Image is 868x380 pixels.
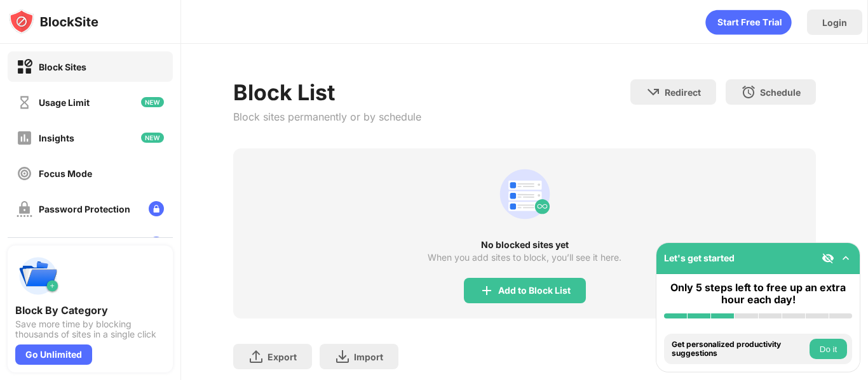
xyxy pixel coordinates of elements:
div: Export [268,351,297,362]
div: Redirect [665,87,701,98]
div: Focus Mode [39,168,92,179]
div: Save more time by blocking thousands of sites in a single click [15,319,165,339]
img: insights-off.svg [17,130,32,146]
img: time-usage-off.svg [17,95,32,110]
img: omni-setup-toggle.svg [839,252,852,265]
div: Only 5 steps left to free up an extra hour each day! [664,282,852,306]
img: eye-not-visible.svg [822,252,834,265]
img: logo-blocksite.svg [9,9,98,34]
img: block-on.svg [17,59,32,75]
img: lock-menu.svg [149,201,164,216]
div: Import [354,351,383,362]
div: Insights [39,133,74,143]
img: customize-block-page-off.svg [17,237,32,252]
div: Schedule [760,87,801,98]
button: Do it [810,339,847,359]
div: Block sites permanently or by schedule [233,110,421,123]
div: Block Sites [39,62,86,72]
div: Password Protection [39,204,130,214]
div: Login [822,17,847,28]
img: lock-menu.svg [149,237,164,252]
img: push-categories.svg [15,253,61,299]
div: No blocked sites yet [233,240,816,250]
div: Get personalized productivity suggestions [672,340,806,358]
img: new-icon.svg [141,133,164,143]
div: Add to Block List [498,285,571,296]
img: new-icon.svg [141,97,164,107]
div: Block List [233,79,421,105]
div: Usage Limit [39,97,90,108]
div: Block By Category [15,304,165,317]
div: animation [705,10,792,35]
div: Go Unlimited [15,344,92,365]
div: When you add sites to block, you’ll see it here. [428,252,621,263]
div: animation [494,164,555,225]
img: password-protection-off.svg [17,201,32,217]
img: focus-off.svg [17,166,32,181]
div: Let's get started [664,252,735,263]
